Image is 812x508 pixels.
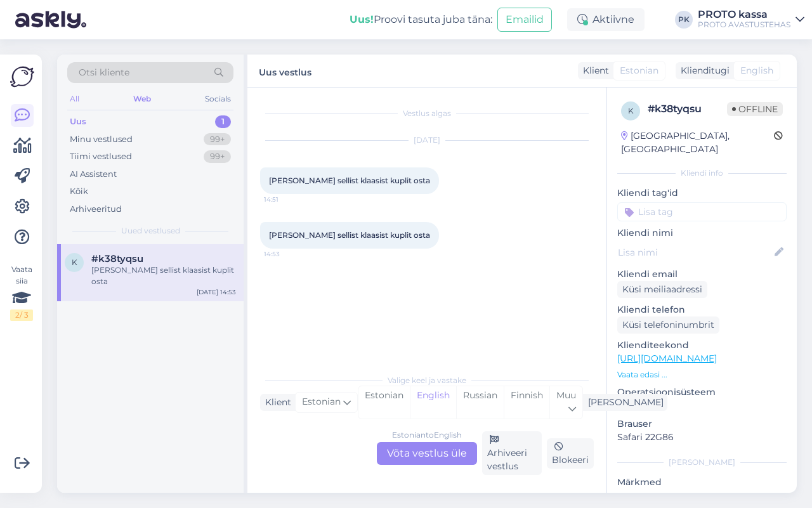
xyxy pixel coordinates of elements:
[497,8,552,32] button: Emailid
[70,133,133,146] div: Minu vestlused
[617,386,787,399] p: Operatsioonisüsteem
[578,64,609,77] div: Klient
[264,195,311,204] span: 14:51
[79,66,129,79] span: Otsi kliente
[202,91,233,107] div: Socials
[70,150,132,163] div: Tiimi vestlused
[620,64,658,77] span: Estonian
[617,417,787,431] p: Brauser
[10,264,33,321] div: Vaata siia
[567,8,645,31] div: Aktiivne
[215,115,231,128] div: 1
[204,133,231,146] div: 99+
[131,91,154,107] div: Web
[698,20,790,30] div: PROTO AVASTUSTEHAS
[350,12,492,27] div: Proovi tasuta juba täna:
[260,375,594,386] div: Valige keel ja vastake
[618,245,772,259] input: Lisa nimi
[456,386,504,419] div: Russian
[410,386,456,419] div: English
[504,386,549,419] div: Finnish
[70,115,86,128] div: Uus
[260,108,594,119] div: Vestlus algas
[259,62,311,79] label: Uus vestlus
[70,168,117,181] div: AI Assistent
[617,431,787,444] p: Safari 22G86
[617,369,787,381] p: Vaata edasi ...
[70,203,122,216] div: Arhiveeritud
[302,395,341,409] span: Estonian
[10,309,33,321] div: 2 / 3
[121,225,180,237] span: Uued vestlused
[676,64,730,77] div: Klienditugi
[675,11,693,29] div: PK
[67,91,82,107] div: All
[358,386,410,419] div: Estonian
[617,316,719,334] div: Küsi telefoninumbrit
[628,106,634,115] span: k
[617,399,787,412] p: OS 18.6
[197,287,236,297] div: [DATE] 14:53
[392,429,462,441] div: Estonian to English
[617,457,787,468] div: [PERSON_NAME]
[482,431,542,475] div: Arhiveeri vestlus
[617,167,787,179] div: Kliendi info
[740,64,773,77] span: English
[260,134,594,146] div: [DATE]
[617,186,787,200] p: Kliendi tag'id
[91,253,143,264] span: #k38tyqsu
[547,438,594,469] div: Blokeeri
[260,396,291,409] div: Klient
[617,268,787,281] p: Kliendi email
[264,249,311,259] span: 14:53
[583,396,664,409] div: [PERSON_NAME]
[10,65,34,89] img: Askly Logo
[70,185,88,198] div: Kõik
[698,10,790,20] div: PROTO kassa
[269,176,430,185] span: [PERSON_NAME] sellist klaasist kuplit osta
[204,150,231,163] div: 99+
[617,202,787,221] input: Lisa tag
[377,442,477,465] div: Võta vestlus üle
[617,226,787,240] p: Kliendi nimi
[617,303,787,316] p: Kliendi telefon
[727,102,783,116] span: Offline
[621,129,774,156] div: [GEOGRAPHIC_DATA], [GEOGRAPHIC_DATA]
[698,10,804,30] a: PROTO kassaPROTO AVASTUSTEHAS
[556,389,576,401] span: Muu
[617,281,707,298] div: Küsi meiliaadressi
[648,101,727,117] div: # k38tyqsu
[617,339,787,352] p: Klienditeekond
[269,230,430,240] span: [PERSON_NAME] sellist klaasist kuplit osta
[72,257,77,267] span: k
[617,476,787,489] p: Märkmed
[617,353,717,364] a: [URL][DOMAIN_NAME]
[350,13,374,25] b: Uus!
[91,264,236,287] div: [PERSON_NAME] sellist klaasist kuplit osta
